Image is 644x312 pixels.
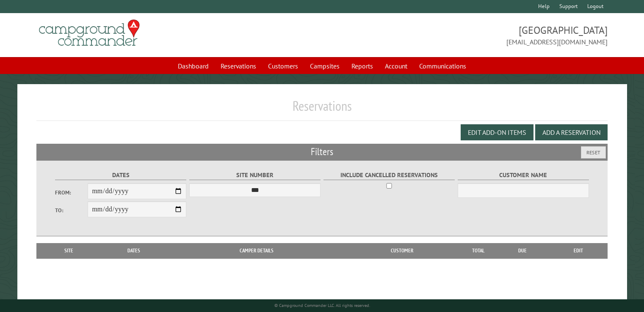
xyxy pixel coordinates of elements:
th: Dates [97,243,171,258]
span: [GEOGRAPHIC_DATA] [EMAIL_ADDRESS][DOMAIN_NAME] [322,23,608,47]
label: Customer Name [458,170,589,180]
label: To: [55,206,88,214]
a: Customers [263,58,303,74]
h2: Filters [36,144,608,160]
label: Dates [55,170,187,180]
th: Customer [343,243,462,258]
button: Edit Add-on Items [461,124,533,140]
a: Campsites [305,58,345,74]
img: Campground Commander [36,16,142,49]
th: Site [41,243,97,258]
h1: Reservations [36,98,608,121]
a: Account [380,58,412,74]
th: Total [462,243,495,258]
a: Reservations [216,58,261,74]
th: Edit [550,243,608,258]
a: Dashboard [173,58,214,74]
button: Add a Reservation [535,124,608,140]
label: Include Cancelled Reservations [323,170,455,180]
a: Communications [414,58,471,74]
button: Reset [581,146,606,159]
small: © Campground Commander LLC. All rights reserved. [274,303,370,308]
label: From: [55,189,88,197]
label: Site Number [189,170,321,180]
a: Reports [346,58,378,74]
th: Due [495,243,550,258]
th: Camper Details [171,243,343,258]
